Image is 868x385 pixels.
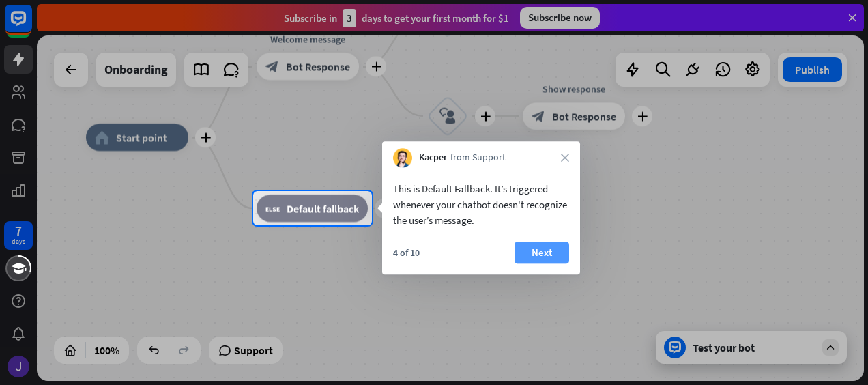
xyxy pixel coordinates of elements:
span: Default fallback [287,201,359,215]
span: from Support [450,152,506,165]
i: block_fallback [265,201,280,215]
i: close [561,154,569,162]
div: This is Default Fallback. It’s triggered whenever your chatbot doesn't recognize the user’s message. [393,181,569,228]
button: Next [515,242,569,263]
div: 4 of 10 [393,246,420,259]
button: Open LiveChat chat widget [11,5,52,46]
span: Kacper [419,152,447,165]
